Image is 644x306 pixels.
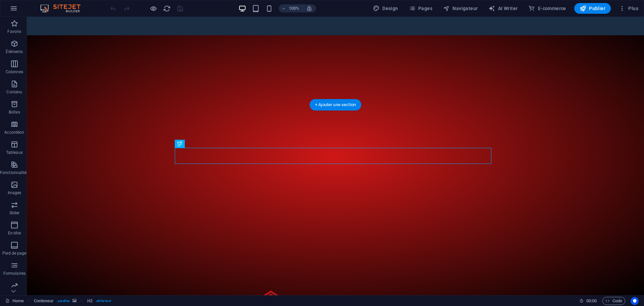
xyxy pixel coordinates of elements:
[6,69,23,75] p: Colonnes
[163,5,171,12] i: Actualiser la page
[580,5,605,12] span: Publier
[306,5,312,11] i: Lors du redimensionnement, ajuster automatiquement le niveau de zoom en fonction de l'appareil sé...
[3,271,25,276] p: Formulaires
[526,3,569,14] button: E-commerce
[9,210,20,216] p: Slider
[56,297,70,305] span: . parallax
[34,297,111,305] nav: breadcrumb
[4,130,24,135] p: Accordéon
[9,110,20,115] p: Boîtes
[631,297,639,305] button: Usercentrics
[406,3,435,14] button: Pages
[409,5,432,12] span: Pages
[2,251,26,256] p: Pied de page
[602,297,625,305] button: Code
[373,5,398,12] span: Design
[7,29,21,34] p: Favoris
[72,299,76,303] i: Cet élément contient un arrière-plan.
[443,5,478,12] span: Navigateur
[440,3,480,14] button: Navigateur
[574,3,611,14] button: Publier
[579,297,597,305] h6: Durée de la session
[279,4,303,12] button: 100%
[486,3,520,14] button: AI Writer
[5,297,24,305] a: Cliquez pour annuler la sélection. Double-cliquez pour ouvrir Pages.
[605,297,622,305] span: Code
[528,5,566,12] span: E-commerce
[616,3,641,14] button: Plus
[289,4,300,12] h6: 100%
[6,49,23,54] p: Éléments
[488,5,518,12] span: AI Writer
[8,190,21,195] p: Images
[6,89,22,95] p: Contenu
[586,297,597,305] span: 00 00
[87,297,93,305] span: Cliquez pour sélectionner. Double-cliquez pour modifier.
[310,99,361,111] div: + Ajouter une section
[370,3,401,14] button: Design
[619,5,638,12] span: Plus
[591,298,592,303] span: :
[163,4,171,12] button: reload
[39,4,89,12] img: Editor Logo
[6,150,23,155] p: Tableaux
[95,297,111,305] span: . white-text
[34,297,54,305] span: Cliquez pour sélectionner. Double-cliquez pour modifier.
[8,230,21,236] p: En-tête
[370,3,401,14] div: Design (Ctrl+Alt+Y)
[149,4,157,12] button: Cliquez ici pour quitter le mode Aperçu et poursuivre l'édition.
